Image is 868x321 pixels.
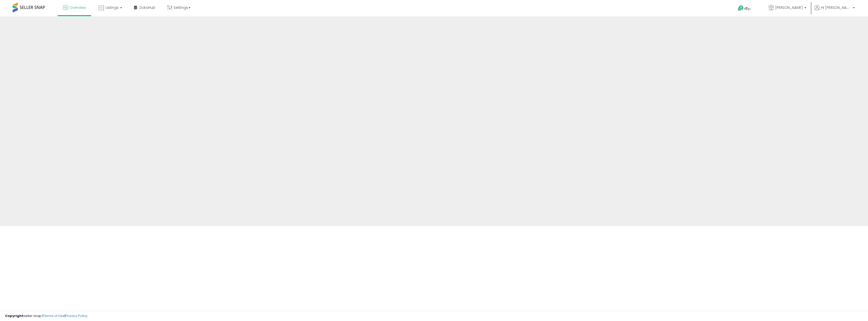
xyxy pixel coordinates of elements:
span: [PERSON_NAME] [775,5,803,10]
a: Help [734,1,761,16]
span: DataHub [140,5,155,10]
i: Get Help [738,5,744,11]
span: Overview [69,5,86,10]
a: Hi [PERSON_NAME] [815,5,855,16]
span: Hi [PERSON_NAME] [821,5,851,10]
span: Help [744,7,751,11]
span: Listings [105,5,119,10]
